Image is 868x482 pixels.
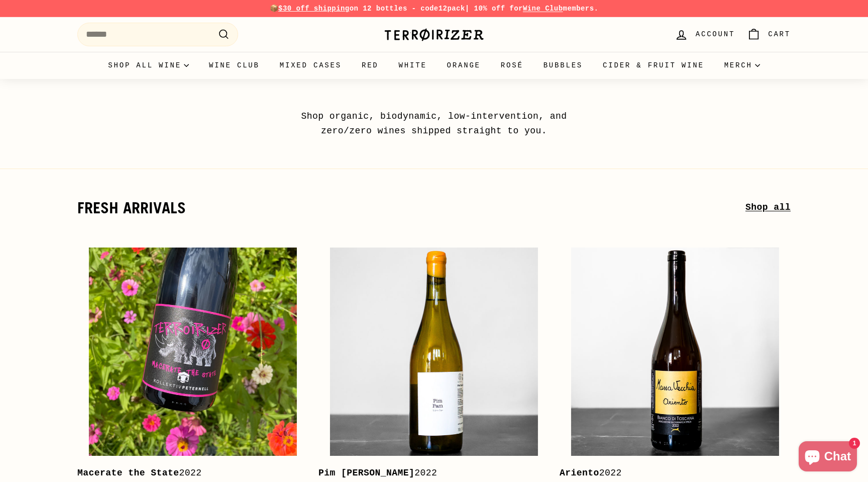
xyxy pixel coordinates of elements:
[77,466,298,480] div: 2022
[714,52,770,79] summary: Merch
[318,468,414,478] b: Pim [PERSON_NAME]
[77,199,745,216] h2: fresh arrivals
[77,468,179,478] b: Macerate the State
[593,52,714,79] a: Cider & Fruit Wine
[533,52,593,79] a: Bubbles
[352,52,389,79] a: Red
[796,441,860,474] inbox-online-store-chat: Shopify online store chat
[318,466,539,480] div: 2022
[439,5,465,13] strong: 12pack
[560,468,599,478] b: Ariento
[741,20,797,49] a: Cart
[437,52,491,79] a: Orange
[57,52,811,79] div: Primary
[278,5,350,13] span: $30 off shipping
[669,20,741,49] a: Account
[199,52,270,79] a: Wine Club
[77,3,791,14] p: 📦 on 12 bottles - code | 10% off for members.
[768,29,791,40] span: Cart
[278,109,590,138] p: Shop organic, biodynamic, low-intervention, and zero/zero wines shipped straight to you.
[389,52,437,79] a: White
[523,5,563,13] a: Wine Club
[745,200,791,215] a: Shop all
[491,52,533,79] a: Rosé
[696,29,735,40] span: Account
[560,466,781,480] div: 2022
[270,52,352,79] a: Mixed Cases
[98,52,199,79] summary: Shop all wine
